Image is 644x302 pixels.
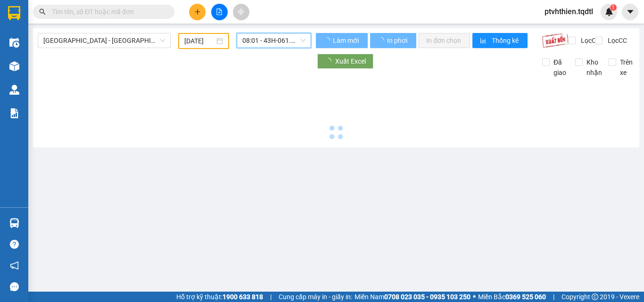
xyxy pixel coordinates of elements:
span: loading [378,37,386,44]
button: In đơn chọn [419,33,470,48]
span: question-circle [10,240,19,249]
img: logo-vxr [8,6,20,20]
span: bar-chart [480,37,488,45]
span: 08:01 - 43H-061.53 [242,33,305,48]
span: copyright [592,294,598,300]
span: Lọc CC [604,35,628,46]
span: Hỗ trợ kỹ thuật: [176,292,263,302]
input: Tìm tên, số ĐT hoặc mã đơn [52,7,163,17]
span: Đã giao [550,57,570,78]
span: ⚪️ [473,295,476,299]
img: 9k= [542,33,569,48]
span: Miền Bắc [478,292,546,302]
img: solution-icon [9,108,19,118]
strong: 0708 023 035 - 0935 103 250 [384,293,471,301]
span: Thống kê [492,35,520,46]
span: aim [238,8,244,15]
span: In phơi [387,35,409,46]
span: Quảng Bình - Quảng Trị - Huế - Lộc Ninh [43,33,165,48]
strong: 0369 525 060 [505,293,546,301]
span: message [10,282,19,291]
button: caret-down [622,4,638,20]
button: file-add [211,4,228,20]
sup: 1 [610,4,617,11]
span: loading [325,58,335,65]
button: Làm mới [316,33,368,48]
span: Làm mới [333,35,360,46]
span: notification [10,261,19,270]
span: Xuất Excel [335,56,366,66]
img: warehouse-icon [9,38,19,48]
span: search [39,8,46,15]
button: plus [189,4,206,20]
button: aim [233,4,249,20]
button: In phơi [370,33,416,48]
strong: 1900 633 818 [223,293,263,301]
span: Trên xe [616,57,636,78]
button: bar-chartThống kê [472,33,528,48]
span: Lọc CR [577,35,602,46]
span: plus [194,8,201,15]
span: Miền Nam [355,292,471,302]
img: warehouse-icon [9,85,19,95]
img: icon-new-feature [605,8,613,16]
button: Xuất Excel [317,54,373,69]
span: file-add [216,8,223,15]
span: | [553,292,554,302]
input: 12/08/2025 [184,36,215,46]
span: ptvhthien.tqdtl [537,6,601,17]
img: warehouse-icon [9,218,19,228]
span: Cung cấp máy in - giấy in: [279,292,352,302]
span: | [270,292,272,302]
span: loading [323,37,331,44]
span: caret-down [626,8,635,16]
span: 1 [611,4,615,11]
span: Kho nhận [583,57,606,78]
img: warehouse-icon [9,61,19,71]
